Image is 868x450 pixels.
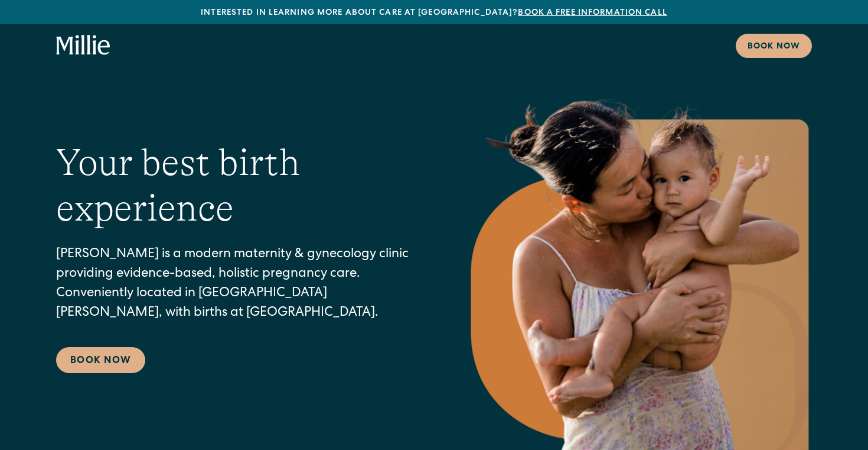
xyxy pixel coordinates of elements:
a: Book Now [56,347,145,373]
a: Book now [736,34,812,58]
a: home [56,35,110,56]
div: Book now [748,41,800,53]
a: Book a free information call [518,9,667,17]
h1: Your best birth experience [56,140,420,231]
p: [PERSON_NAME] is a modern maternity & gynecology clinic providing evidence-based, holistic pregna... [56,245,420,323]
